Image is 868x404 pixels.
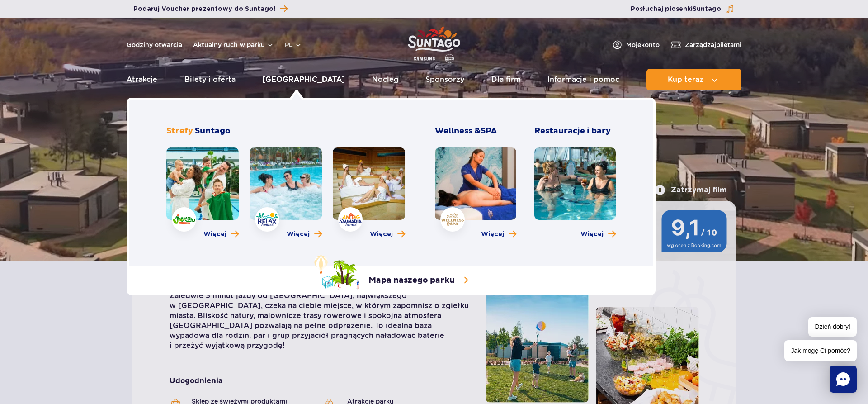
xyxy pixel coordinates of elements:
[262,69,345,90] a: [GEOGRAPHIC_DATA]
[830,366,857,393] div: Chat
[481,230,504,239] span: Więcej
[127,69,157,90] a: Atrakcje
[314,255,468,290] a: Mapa naszego parku
[580,230,604,239] span: Więcej
[481,126,497,136] span: SPA
[481,230,516,239] a: Więcej o Wellness & SPA
[368,275,455,286] p: Mapa naszego parku
[127,40,182,49] a: Godziny otwarcia
[668,76,703,84] span: Kup teraz
[808,317,857,337] span: Dzień dobry!
[580,230,616,239] a: Więcej o Restauracje i bary
[195,126,231,136] span: Suntago
[370,230,393,239] span: Więcej
[547,69,619,90] a: Informacje i pomoc
[203,230,226,239] span: Więcej
[287,230,322,239] a: Więcej o strefie Relax
[646,69,741,90] button: Kup teraz
[534,126,616,137] h3: Restauracje i bary
[491,69,521,90] a: Dla firm
[435,126,497,136] span: Wellness &
[626,40,660,49] span: Moje konto
[612,39,660,50] a: Mojekonto
[287,230,310,239] span: Więcej
[203,230,239,239] a: Więcej o strefie Jamango
[166,126,193,136] span: Strefy
[285,40,302,49] button: pl
[184,69,236,90] a: Bilety i oferta
[370,230,405,239] a: Więcej o strefie Saunaria
[670,39,741,50] a: Zarządzajbiletami
[784,340,857,361] span: Jak mogę Ci pomóc?
[372,69,399,90] a: Nocleg
[425,69,464,90] a: Sponsorzy
[685,40,741,49] span: Zarządzaj biletami
[193,41,274,48] button: Aktualny ruch w parku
